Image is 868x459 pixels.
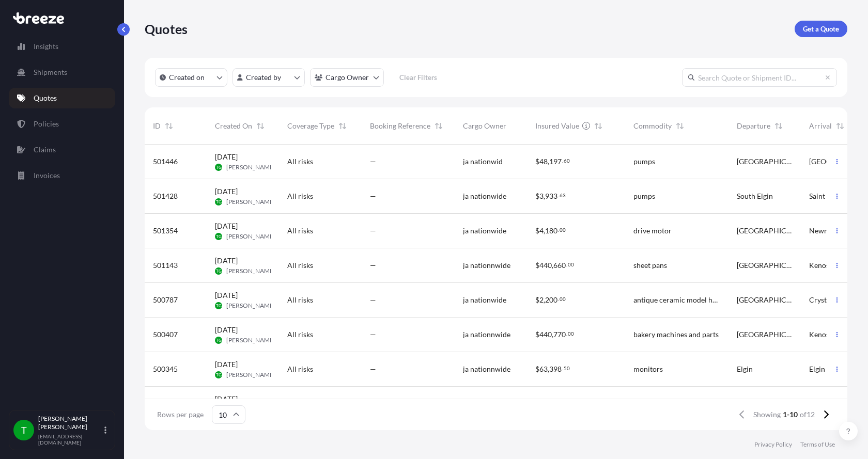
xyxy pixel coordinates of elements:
span: [GEOGRAPHIC_DATA] [737,295,793,305]
span: All risks [287,226,313,236]
span: [DATE] [215,359,238,370]
span: 63 [560,194,566,197]
span: $ [535,227,539,234]
p: Get a Quote [803,24,839,34]
span: . [562,367,563,370]
span: $ [535,158,539,165]
p: [PERSON_NAME] [PERSON_NAME] [38,415,102,431]
span: [GEOGRAPHIC_DATA] [809,156,855,167]
span: 63 [539,366,548,373]
span: 770 [553,331,566,338]
span: Booking Reference [370,121,430,131]
input: Search Quote or Shipment ID... [682,68,837,87]
span: — [370,191,376,201]
span: TG [216,300,222,311]
a: Get a Quote [795,21,847,37]
span: [DATE] [215,290,238,300]
span: [DATE] [215,394,238,404]
button: Sort [674,120,686,132]
button: Sort [163,120,175,132]
span: Crystal Lake [809,295,848,305]
span: 00 [568,332,574,336]
span: $ [535,331,539,338]
span: 3 [539,193,544,200]
span: sheet pans [633,260,667,271]
p: Terms of Use [800,440,835,449]
span: . [558,194,559,197]
span: 180 [545,227,557,234]
span: [DATE] [215,152,238,162]
p: Privacy Policy [754,440,792,449]
span: [GEOGRAPHIC_DATA] [737,399,793,409]
span: [PERSON_NAME] [226,163,275,171]
span: antique ceramic model house [633,295,720,305]
span: [GEOGRAPHIC_DATA] [737,156,793,167]
p: Shipments [34,67,67,77]
span: [GEOGRAPHIC_DATA] [737,226,793,236]
p: Insights [34,41,58,52]
span: [MEDICAL_DATA] [809,399,855,409]
span: All risks [287,260,313,271]
p: [EMAIL_ADDRESS][DOMAIN_NAME] [38,433,102,446]
span: 501354 [153,226,178,236]
span: TG [216,231,222,242]
span: , [544,296,545,304]
span: [PERSON_NAME] [226,302,275,310]
span: $ [535,296,539,304]
span: 398 [549,366,562,373]
span: Newnan [809,226,836,236]
span: ultrasound machine [633,399,698,409]
span: All risks [287,329,313,340]
span: ja nationnwide [463,260,510,271]
p: Quotes [145,21,188,37]
span: 500407 [153,329,178,340]
span: Showing [753,409,781,420]
span: , [548,158,549,165]
span: $ [535,262,539,269]
span: [PERSON_NAME] [226,232,275,241]
button: Clear Filters [389,69,447,86]
span: 2 [539,296,544,304]
span: 00 [560,228,566,232]
span: Elgin [809,364,825,374]
button: Sort [592,120,605,132]
button: cargoOwner Filter options [310,68,384,87]
span: [PERSON_NAME] [226,267,275,275]
span: Insured Value [535,121,579,131]
span: 00 [568,263,574,266]
span: Rows per page [157,409,204,420]
span: ja nationwide [463,295,506,305]
span: [DATE] [215,221,238,231]
span: Kenosha [809,260,837,271]
span: — [370,226,376,236]
span: . [558,297,559,301]
p: Cargo Owner [326,72,369,83]
a: Claims [9,139,115,160]
span: 500345 [153,364,178,374]
p: Invoices [34,170,60,181]
a: Shipments [9,62,115,83]
span: 660 [553,262,566,269]
span: ja nationwid [463,156,503,167]
span: — [370,329,376,340]
span: 50 [564,367,570,370]
button: Sort [336,120,349,132]
span: ja nationnwide [463,329,510,340]
span: [DATE] [215,186,238,197]
button: Sort [254,120,267,132]
span: Departure [737,121,770,131]
span: ID [153,121,161,131]
span: , [548,366,549,373]
span: Commodity [633,121,672,131]
span: — [370,364,376,374]
span: ja nationnwide [463,364,510,374]
span: ja nationwide [463,226,506,236]
span: 4 [539,227,544,234]
span: Saint [PERSON_NAME] [809,191,855,201]
span: . [562,159,563,163]
span: . [566,263,567,266]
span: TG [216,162,222,172]
p: Created by [246,72,281,83]
button: Sort [432,120,445,132]
button: createdBy Filter options [233,68,305,87]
